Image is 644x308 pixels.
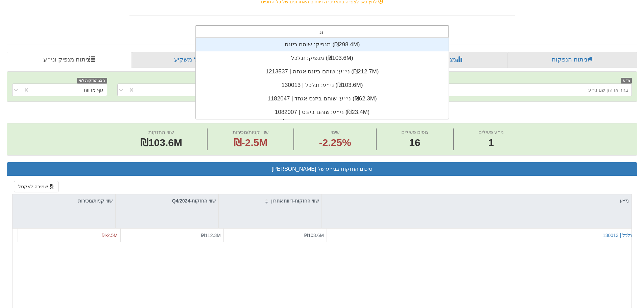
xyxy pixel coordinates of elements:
[219,194,321,207] div: שווי החזקות-דיווח אחרון
[102,233,118,238] span: ₪-2.5M
[331,129,340,135] span: שינוי
[508,52,637,68] a: ניתוח הנפקות
[84,87,103,93] div: גוף מדווח
[196,51,449,65] div: מנפיק: ‏זנלכל ‎(₪103.6M)‎
[7,52,132,68] a: ניתוח מנפיק וני״ע
[478,129,504,135] span: ני״ע פעילים
[140,137,182,148] span: ₪103.6M
[201,233,221,238] span: ₪112.3M
[148,129,174,135] span: שווי החזקות
[196,38,449,51] div: מנפיק: ‏שוהם ביזנס ‎(₪298.4M)‎
[401,136,428,150] span: 16
[322,194,631,207] div: ני״ע
[621,78,632,84] span: ני״ע
[319,136,351,150] span: -2.25%
[196,65,449,78] div: ני״ע: ‏שוהם ביזנס אגחה | 1213537 ‎(₪212.7M)‎
[7,109,637,120] h2: זנלכל - ניתוח מנפיק
[588,87,628,93] div: בחר או הזן שם ני״ע
[603,232,634,239] button: זנלכל | 130013
[233,129,269,135] span: שווי קניות/מכירות
[12,166,632,172] h3: סיכום החזקות בני״ע של [PERSON_NAME]
[196,38,449,119] div: grid
[196,105,449,119] div: ני״ע: ‏שוהם ביזנס | 1082007 ‎(₪23.4M)‎
[304,233,324,238] span: ₪103.6M
[116,194,218,207] div: שווי החזקות-Q4/2024
[196,92,449,105] div: ני״ע: ‏שוהם ביזנס אגחד | 1182047 ‎(₪62.3M)‎
[478,136,504,150] span: 1
[401,129,428,135] span: גופים פעילים
[77,78,107,84] span: הצג החזקות לפי
[132,52,259,68] a: פרופיל משקיע
[234,137,268,148] span: ₪-2.5M
[13,194,115,207] div: שווי קניות/מכירות
[196,78,449,92] div: ני״ע: ‏זנלכל | 130013 ‎(₪103.6M)‎
[14,181,58,192] button: שמירה לאקסל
